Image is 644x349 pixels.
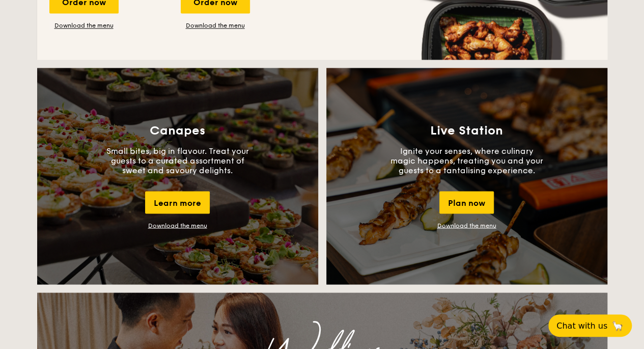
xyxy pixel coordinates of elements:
[150,123,205,138] h3: Canapes
[556,321,607,331] span: Chat with us
[49,21,119,30] a: Download the menu
[430,123,503,138] h3: Live Station
[181,21,250,30] a: Download the menu
[548,314,632,337] button: Chat with us🦙
[101,146,254,175] p: Small bites, big in flavour. Treat your guests to a curated assortment of sweet and savoury delig...
[390,146,543,175] p: Ignite your senses, where culinary magic happens, treating you and your guests to a tantalising e...
[439,191,494,213] div: Plan now
[611,320,624,332] span: 🦙
[148,222,207,229] a: Download the menu
[437,222,496,229] a: Download the menu
[145,191,210,213] div: Learn more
